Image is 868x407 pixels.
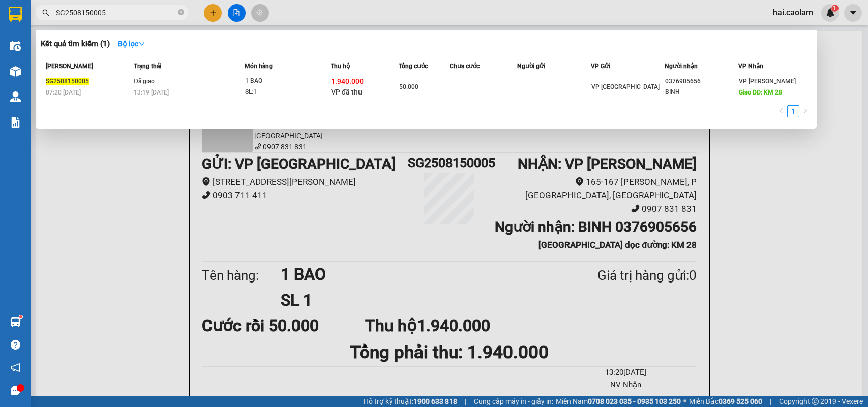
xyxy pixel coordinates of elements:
span: search [42,9,49,16]
span: Thu hộ [331,62,350,70]
h3: Kết quả tìm kiếm ( 1 ) [41,39,110,49]
span: down [138,40,145,47]
img: warehouse-icon [10,66,21,77]
div: BINH [665,87,738,98]
button: right [799,105,812,117]
input: Tìm tên, số ĐT hoặc mã đơn [56,7,176,18]
span: [PERSON_NAME] [46,62,93,70]
button: Bộ lọcdown [110,36,154,52]
div: SL: 1 [245,87,321,98]
span: Người gửi [517,62,545,70]
span: 1.940.000 [331,77,364,85]
img: warehouse-icon [10,91,21,102]
img: logo-vxr [9,7,22,22]
span: message [11,386,20,395]
span: Món hàng [245,62,273,70]
img: solution-icon [10,117,21,128]
div: 1 BAO [245,76,321,87]
li: Previous Page [775,105,787,117]
span: left [778,108,784,114]
span: 07:20 [DATE] [46,89,81,96]
span: VP [GEOGRAPHIC_DATA] [591,83,660,90]
span: SG2508150005 [46,78,89,85]
img: warehouse-icon [10,41,21,51]
span: VP Nhận [738,62,763,70]
span: Đã giao [134,78,155,85]
span: Trạng thái [134,62,161,70]
span: Tổng cước [399,62,428,70]
span: 13:19 [DATE] [134,89,169,96]
div: 0376905656 [665,76,738,87]
span: close-circle [178,8,184,18]
span: right [802,108,809,114]
span: 50.000 [399,83,418,90]
strong: Bộ lọc [118,40,145,48]
li: Next Page [799,105,812,117]
span: question-circle [11,340,20,350]
span: VP đã thu [331,88,362,96]
span: VP Gửi [591,62,610,70]
span: Chưa cước [450,62,480,70]
span: notification [11,363,20,372]
span: close-circle [178,9,184,15]
a: 1 [788,106,799,117]
img: warehouse-icon [10,317,21,327]
span: VP [PERSON_NAME] [739,78,796,85]
button: left [775,105,787,117]
span: Người nhận [665,62,698,70]
li: 1 [787,105,799,117]
sup: 1 [19,315,22,318]
span: Giao DĐ: KM 28 [739,89,783,96]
